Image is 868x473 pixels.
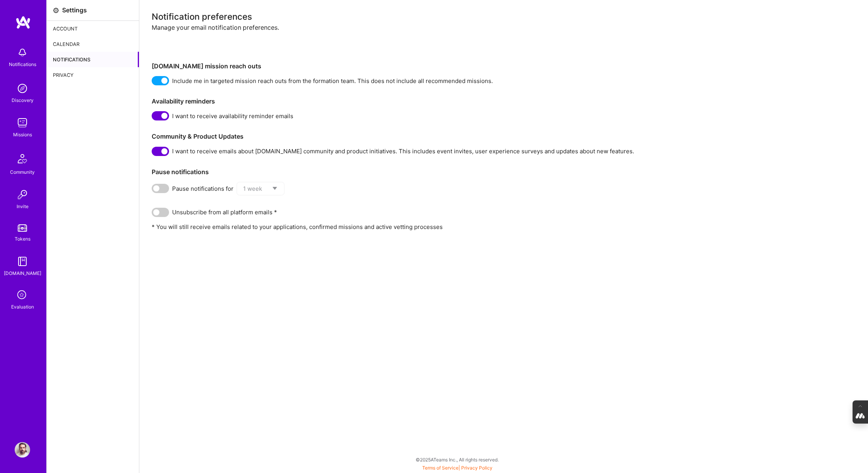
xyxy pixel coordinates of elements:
[15,15,31,29] img: logo
[422,465,492,471] span: |
[11,303,34,311] div: Evaluation
[172,112,293,120] span: I want to receive availability reminder emails
[422,465,459,471] a: Terms of Service
[152,223,856,231] p: * You will still receive emails related to your applications, confirmed missions and active vetti...
[62,6,87,14] div: Settings
[46,450,868,469] div: © 2025 ATeams Inc., All rights reserved.
[15,81,30,96] img: discovery
[15,115,30,131] img: teamwork
[152,12,856,20] div: Notification preferences
[53,7,59,14] i: icon Settings
[47,67,139,83] div: Privacy
[15,254,30,269] img: guide book
[461,465,492,471] a: Privacy Policy
[47,21,139,36] div: Account
[18,224,27,232] img: tokens
[152,63,856,70] h3: [DOMAIN_NAME] mission reach outs
[10,168,35,176] div: Community
[152,98,856,105] h3: Availability reminders
[152,24,856,56] div: Manage your email notification preferences.
[13,131,32,139] div: Missions
[13,442,32,458] a: User Avatar
[47,52,139,67] div: Notifications
[152,133,856,140] h3: Community & Product Updates
[172,208,277,216] span: Unsubscribe from all platform emails *
[47,36,139,52] div: Calendar
[15,442,30,458] img: User Avatar
[172,185,233,193] span: Pause notifications for
[17,202,29,210] div: Invite
[15,45,30,60] img: bell
[152,168,856,176] h3: Pause notifications
[15,288,30,303] i: icon SelectionTeam
[9,60,36,68] div: Notifications
[15,235,30,243] div: Tokens
[12,96,34,104] div: Discovery
[13,149,32,168] img: Community
[4,269,41,277] div: [DOMAIN_NAME]
[172,147,634,155] span: I want to receive emails about [DOMAIN_NAME] community and product initiatives. This includes eve...
[172,77,493,85] span: Include me in targeted mission reach outs from the formation team. This does not include all reco...
[15,187,30,202] img: Invite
